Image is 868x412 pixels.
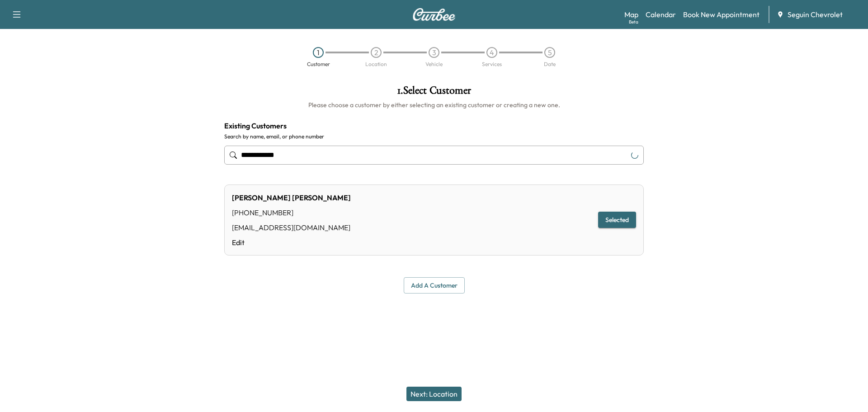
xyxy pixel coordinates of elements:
label: Search by name, email, or phone number [224,133,644,140]
button: Next: Location [406,387,462,401]
div: Date [544,62,556,67]
div: Beta [629,19,638,25]
div: 2 [371,47,382,58]
div: Customer [307,62,330,67]
a: Edit [232,237,351,248]
a: Book New Appointment [683,9,759,20]
div: Services [482,62,502,67]
div: Location [365,62,387,67]
h6: Please choose a customer by either selecting an existing customer or creating a new one. [224,100,644,109]
a: Calendar [646,9,676,20]
div: 5 [544,47,555,58]
h4: Existing Customers [224,120,644,131]
div: [EMAIL_ADDRESS][DOMAIN_NAME] [232,222,351,233]
div: [PERSON_NAME] [PERSON_NAME] [232,192,351,203]
div: 4 [486,47,497,58]
div: 1 [313,47,324,58]
button: Add a customer [404,277,465,294]
div: [PHONE_NUMBER] [232,207,351,218]
div: 3 [429,47,439,58]
div: Vehicle [425,62,443,67]
img: Curbee Logo [412,8,456,21]
span: Seguin Chevrolet [788,9,843,20]
a: MapBeta [624,9,638,20]
h1: 1 . Select Customer [224,85,644,100]
button: Selected [598,212,636,228]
